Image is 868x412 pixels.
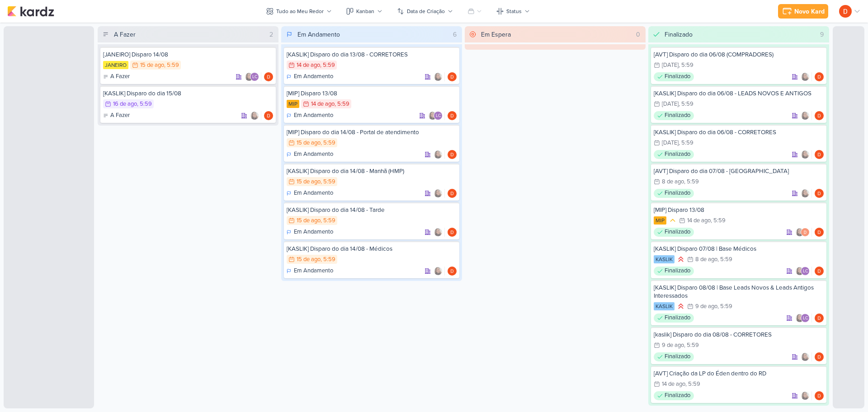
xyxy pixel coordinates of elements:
[654,245,824,253] div: [KASLIK] Disparo 07/08 | Base Médicos
[801,352,812,361] div: Colaboradores: Sharlene Khoury
[665,111,690,120] p: Finalizado
[632,30,644,39] div: 0
[287,111,333,120] div: Em Andamento
[448,228,457,237] img: Diego Lima | TAGAWA
[815,314,824,323] img: Diego Lima | TAGAWA
[795,228,804,237] img: Sharlene Khoury
[676,255,685,264] div: Prioridade Alta
[654,189,694,198] div: Finalizado
[434,228,443,237] img: Sharlene Khoury
[717,257,732,262] div: , 5:59
[250,72,259,81] div: Laís Costa
[654,150,694,159] div: Finalizado
[448,267,457,276] div: Responsável: Diego Lima | TAGAWA
[264,111,273,120] div: Responsável: Diego Lima | TAGAWA
[816,30,827,39] div: 9
[801,72,810,81] img: Sharlene Khoury
[434,228,445,237] div: Colaboradores: Sharlene Khoury
[264,72,273,81] div: Responsável: Diego Lima | TAGAWA
[448,189,457,198] div: Responsável: Diego Lima | TAGAWA
[801,72,812,81] div: Colaboradores: Sharlene Khoury
[815,150,824,159] div: Responsável: Diego Lima | TAGAWA
[685,381,700,387] div: , 5:59
[665,30,693,39] div: Finalizado
[815,391,824,400] div: Responsável: Diego Lima | TAGAWA
[654,206,824,214] div: [MIP] Disparo 13/08
[250,111,261,120] div: Colaboradores: Sharlene Khoury
[654,51,824,59] div: [AVT] Disparo do dia 06/08 (COMPRADORES)
[297,218,321,224] div: 15 de ago
[679,62,693,68] div: , 5:59
[103,89,273,98] div: [KASLIK] Disparo do dia 15/08
[481,30,511,39] div: Em Espera
[434,267,445,276] div: Colaboradores: Sharlene Khoury
[815,391,824,400] img: Diego Lima | TAGAWA
[801,111,812,120] div: Colaboradores: Sharlene Khoury
[815,72,824,81] img: Diego Lima | TAGAWA
[654,352,694,361] div: Finalizado
[448,111,457,120] img: Diego Lima | TAGAWA
[662,101,679,107] div: [DATE]
[287,245,457,253] div: [KASLIK] Disparo do dia 14/08 - Médicos
[695,304,717,309] div: 9 de ago
[287,51,457,59] div: [KASLIK] Disparo do dia 13/08 - CORRETORES
[654,72,694,81] div: Finalizado
[164,62,179,68] div: , 5:59
[795,228,812,237] div: Colaboradores: Sharlene Khoury, Diego Lima | TAGAWA
[434,72,443,81] img: Sharlene Khoury
[436,114,441,118] p: LC
[297,62,320,68] div: 14 de ago
[110,111,130,120] p: A Fazer
[103,72,130,81] div: A Fazer
[654,267,694,276] div: Finalizado
[448,72,457,81] div: Responsável: Diego Lima | TAGAWA
[297,257,321,262] div: 15 de ago
[245,72,254,81] img: Sharlene Khoury
[815,314,824,323] div: Responsável: Diego Lima | TAGAWA
[434,189,443,198] img: Sharlene Khoury
[287,150,333,159] div: Em Andamento
[140,62,164,68] div: 15 de ago
[676,302,685,311] div: Prioridade Alta
[434,189,445,198] div: Colaboradores: Sharlene Khoury
[294,189,333,198] p: Em Andamento
[803,316,808,321] p: LC
[801,391,812,400] div: Colaboradores: Sharlene Khoury
[287,267,333,276] div: Em Andamento
[654,167,824,175] div: [AVT] Disparo do dia 07/08 - Jardim do Éden
[654,314,694,323] div: Finalizado
[711,218,726,224] div: , 5:59
[687,218,711,224] div: 14 de ago
[795,314,812,323] div: Colaboradores: Sharlene Khoury, Laís Costa
[815,352,824,361] img: Diego Lima | TAGAWA
[654,128,824,136] div: [KASLIK] Disparo do dia 06/08 - CORRETORES
[287,189,333,198] div: Em Andamento
[679,140,693,146] div: , 5:59
[815,228,824,237] img: Diego Lima | TAGAWA
[287,228,333,237] div: Em Andamento
[294,267,333,276] p: Em Andamento
[103,111,130,120] div: A Fazer
[815,228,824,237] div: Responsável: Diego Lima | TAGAWA
[654,370,824,378] div: [AVT] Criação da LP do Éden dentro do RD
[815,352,824,361] div: Responsável: Diego Lima | TAGAWA
[297,30,340,39] div: Em Andamento
[264,72,273,81] img: Diego Lima | TAGAWA
[654,216,666,225] div: MIP
[668,216,677,225] div: Prioridade Média
[665,150,690,159] p: Finalizado
[294,111,333,120] p: Em Andamento
[294,228,333,237] p: Em Andamento
[665,72,690,81] p: Finalizado
[801,352,810,361] img: Sharlene Khoury
[665,352,690,361] p: Finalizado
[665,391,690,400] p: Finalizado
[252,75,257,80] p: LC
[815,189,824,198] div: Responsável: Diego Lima | TAGAWA
[321,218,335,224] div: , 5:59
[321,257,335,262] div: , 5:59
[801,150,812,159] div: Colaboradores: Sharlene Khoury
[695,257,717,262] div: 8 de ago
[654,255,675,263] div: KASLIK
[778,4,828,19] button: Novo Kard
